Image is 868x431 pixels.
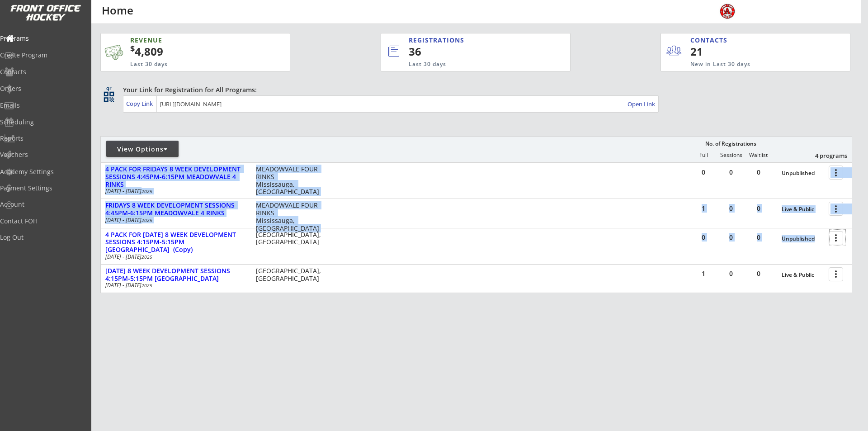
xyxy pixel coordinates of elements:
div: 1 [690,205,717,212]
div: CONTACTS [690,36,731,45]
div: New in Last 30 days [690,61,808,68]
div: [DATE] 8 WEEK DEVELOPMENT SESSIONS 4:15PM-5:15PM [GEOGRAPHIC_DATA] [105,267,246,283]
div: 0 [717,234,745,241]
div: [DATE] - [DATE] [105,254,244,260]
div: REVENUE [130,36,246,45]
button: more_vert [829,267,843,281]
div: 4 PACK FOR FRIDAYS 8 WEEK DEVELOPMENT SESSIONS 4:45PM-6:15PM MEADOWVALE 4 RINKS [105,166,246,188]
div: [DATE] - [DATE] [105,283,244,288]
em: 2025 [142,282,152,289]
div: Sessions [717,152,745,158]
em: 2025 [142,188,152,194]
div: Copy Link [126,99,155,108]
div: 0 [745,205,772,212]
div: Unpublished [782,170,824,176]
em: 2025 [142,254,152,260]
div: [DATE] - [DATE] [105,218,244,223]
div: 1 [690,270,717,277]
div: MEADOWVALE FOUR RINKS Mississauga, [GEOGRAPHIC_DATA] [256,166,327,196]
div: Waitlist [745,152,772,158]
div: 0 [717,205,745,212]
div: Open Link [627,100,656,108]
div: 4,809 [130,44,261,59]
sup: $ [130,43,135,54]
div: 0 [745,169,772,175]
div: Live & Public [782,206,824,213]
div: 0 [717,270,745,277]
div: [DATE] - [DATE] [105,189,244,194]
div: 0 [745,270,772,277]
div: 0 [745,234,772,241]
div: Last 30 days [409,61,533,68]
div: 4 programs [800,152,847,160]
em: 2025 [142,217,152,223]
div: qr [103,85,114,91]
div: MEADOWVALE FOUR RINKS Mississauga, [GEOGRAPHIC_DATA] [256,202,327,232]
div: 0 [690,169,717,175]
div: Live & Public [782,272,824,278]
div: Unpublished [782,236,824,242]
div: 21 [690,44,746,59]
div: Full [690,152,717,158]
div: 0 [690,234,717,241]
div: View Options [106,145,179,154]
button: more_vert [829,166,843,180]
div: [GEOGRAPHIC_DATA], [GEOGRAPHIC_DATA] [256,231,327,246]
button: more_vert [829,231,843,245]
div: FRIDAYS 8 WEEK DEVELOPMENT SESSIONS 4:45PM-6:15PM MEADOWVALE 4 RINKS [105,202,246,217]
div: REGISTRATIONS [409,36,528,45]
a: Open Link [627,98,656,110]
button: more_vert [829,202,843,216]
div: [GEOGRAPHIC_DATA], [GEOGRAPHIC_DATA] [256,267,327,283]
div: 36 [409,44,540,59]
div: Last 30 days [130,61,246,68]
div: 0 [717,169,745,175]
button: qr_code [102,90,116,104]
div: No. of Registrations [703,141,759,147]
div: Your Link for Registration for All Programs: [123,85,824,95]
div: 4 PACK FOR [DATE] 8 WEEK DEVELOPMENT SESSIONS 4:15PM-5:15PM [GEOGRAPHIC_DATA] (Copy) [105,231,246,254]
